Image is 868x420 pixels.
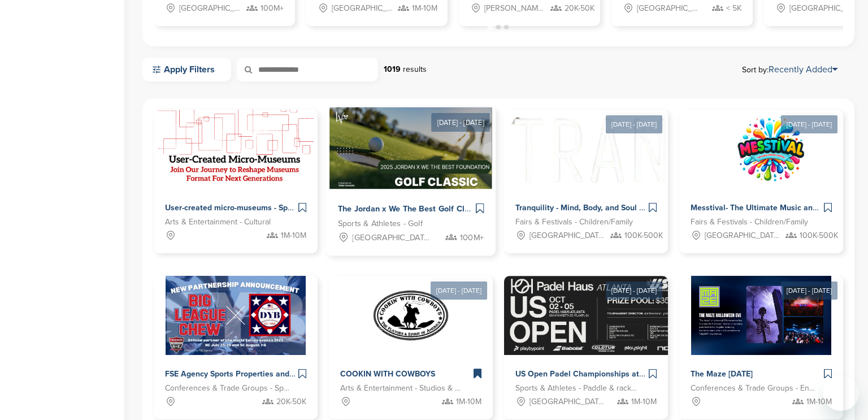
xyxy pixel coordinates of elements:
[431,113,490,132] div: [DATE] - [DATE]
[329,107,493,189] img: Sponsorpitch &
[504,25,509,29] button: Go to page 3
[679,92,843,253] a: [DATE] - [DATE] Sponsorpitch & Messtival- The Ultimate Music and Learning Family Festival Fairs &...
[326,89,496,256] a: [DATE] - [DATE] Sponsorpitch & The Jordan x We The Best Golf Classic 2025 – Where Sports, Music &...
[679,110,862,189] img: Sponsorpitch &
[606,115,662,133] div: [DATE] - [DATE]
[624,230,663,242] span: 100K-500K
[496,25,501,29] button: Go to page 2
[769,64,837,75] a: Recently Added
[781,282,837,300] div: [DATE] - [DATE]
[726,2,741,15] span: < 5K
[789,2,853,15] span: [GEOGRAPHIC_DATA], [GEOGRAPHIC_DATA]
[338,204,681,214] span: The Jordan x We The Best Golf Classic 2025 – Where Sports, Music & Philanthropy Collide
[403,64,427,74] span: results
[166,276,306,355] img: Sponsorpitch &
[800,230,838,242] span: 100K-500K
[484,2,548,15] span: [PERSON_NAME][GEOGRAPHIC_DATA][PERSON_NAME], [GEOGRAPHIC_DATA], [GEOGRAPHIC_DATA], [GEOGRAPHIC_DA...
[165,216,271,228] span: Arts & Entertainment - Cultural
[637,2,700,15] span: [GEOGRAPHIC_DATA], [GEOGRAPHIC_DATA]
[329,258,493,419] a: [DATE] - [DATE] Sponsorpitch & COOKIN WITH COWBOYS Arts & Entertainment - Studios & Production Co...
[504,276,800,355] img: Sponsorpitch &
[431,282,487,300] div: [DATE] - [DATE]
[340,369,435,379] span: COOKIN WITH COWBOYS
[332,2,395,15] span: [GEOGRAPHIC_DATA], [GEOGRAPHIC_DATA]
[412,2,437,15] span: 1M-10M
[781,115,837,133] div: [DATE] - [DATE]
[515,369,722,379] span: US Open Padel Championships at [GEOGRAPHIC_DATA]
[565,2,594,15] span: 20K-50K
[515,203,670,213] span: Tranquility - Mind, Body, and Soul Retreats
[384,64,401,74] strong: 1019
[691,369,753,379] span: The Maze [DATE]
[742,65,837,74] span: Sort by:
[154,276,318,419] a: Sponsorpitch & FSE Agency Sports Properties and NIL Conferences & Trade Groups - Sports 20K-50K
[691,276,832,355] img: Sponsorpitch &
[530,230,607,242] span: [GEOGRAPHIC_DATA], [GEOGRAPHIC_DATA]
[158,110,314,189] img: Sponsorpitch &
[823,375,859,411] iframe: Button to launch messaging window
[504,92,668,253] a: [DATE] - [DATE] Sponsorpitch & Tranquility - Mind, Body, and Soul Retreats Fairs & Festivals - Ch...
[353,231,433,244] span: [GEOGRAPHIC_DATA], [GEOGRAPHIC_DATA]
[487,24,493,31] button: Go to page 1
[515,216,633,228] span: Fairs & Festivals - Children/Family
[261,2,284,15] span: 100M+
[504,258,668,419] a: [DATE] - [DATE] Sponsorpitch & US Open Padel Championships at [GEOGRAPHIC_DATA] Sports & Athletes...
[281,230,306,242] span: 1M-10M
[460,231,484,244] span: 100M+
[338,218,423,231] span: Sports & Athletes - Golf
[154,110,318,253] a: Sponsorpitch & User-created micro-museums - Sponsor the future of cultural storytelling Arts & En...
[142,58,231,81] a: Apply Filters
[165,203,429,213] span: User-created micro-museums - Sponsor the future of cultural storytelling
[705,230,783,242] span: [GEOGRAPHIC_DATA], [GEOGRAPHIC_DATA]
[606,282,662,300] div: [DATE] - [DATE]
[691,216,808,228] span: Fairs & Festivals - Children/Family
[179,2,242,15] span: [GEOGRAPHIC_DATA], [GEOGRAPHIC_DATA]
[165,369,303,379] span: FSE Agency Sports Properties and NIL
[679,258,843,419] a: [DATE] - [DATE] Sponsorpitch & The Maze [DATE] Conferences & Trade Groups - Entertainment 1M-10M
[154,23,843,32] ul: Select a slide to show
[371,276,450,355] img: Sponsorpitch &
